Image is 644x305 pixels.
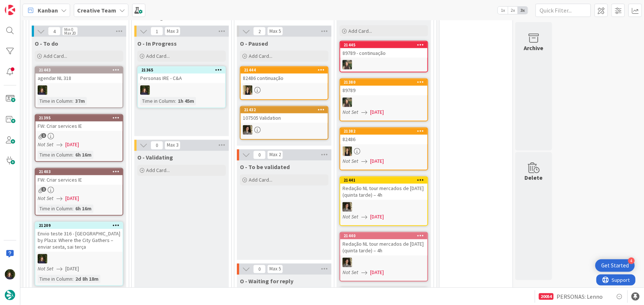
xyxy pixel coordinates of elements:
[175,97,176,105] span: :
[35,122,123,131] div: FW: Criar services IE
[39,223,123,228] div: 21209
[140,97,175,105] div: Time in Column
[77,7,116,14] b: Creative Team
[35,222,123,252] div: 21209Envio teste 316 - [GEOGRAPHIC_DATA] by Plaza: Where the City Gathers – enviar sexta, sai terça
[340,239,427,256] div: Redação NL tour mercados de [DATE] (quinta tarde) – 4h
[35,115,123,131] div: 21395FW: Criar services IE
[340,177,427,200] div: 21441Redação NL tour mercados de [DATE] (quinta tarde) – 4h
[35,169,123,175] div: 21403
[244,68,328,73] div: 21444
[342,214,358,220] i: Not Set
[38,85,47,95] img: MC
[137,66,226,108] a: 21365Personas IRE - C&AMCTime in Column:1h 45m
[525,173,543,182] div: Delete
[41,187,46,192] span: 1
[340,202,427,212] div: MS
[342,109,358,116] i: Not Set
[35,67,123,83] div: 21443agendar NL 318
[340,232,428,282] a: 21440Redação NL tour mercados de [DATE] (quinta tarde) – 4hMSNot Set[DATE]
[72,205,73,213] span: :
[35,40,58,47] span: O - To do
[348,28,372,34] span: Add Card...
[167,29,178,33] div: Max 3
[35,74,123,83] div: agendar NL 318
[241,85,328,95] div: SP
[340,42,427,58] div: 2144589789 - continuação
[340,128,427,144] div: 2138282486
[64,28,73,31] div: Min 0
[269,29,281,33] div: Max 5
[35,66,123,108] a: 21443agendar NL 318MCTime in Column:37m
[344,129,427,134] div: 21382
[340,60,427,70] div: IG
[38,195,54,202] i: Not Set
[340,86,427,95] div: 89789
[342,60,352,70] img: IG
[340,127,428,171] a: 2138282486SPNot Set[DATE]
[241,67,328,83] div: 2144482486 continuação
[151,27,163,36] span: 1
[167,144,178,147] div: Max 3
[518,7,528,14] span: 3x
[342,202,352,212] img: MS
[344,178,427,183] div: 21441
[342,147,352,156] img: SP
[240,164,290,171] span: O - To be validated
[508,7,518,14] span: 2x
[137,40,177,47] span: O - In Progress
[269,153,281,157] div: Max 2
[243,85,252,95] img: SP
[38,275,72,283] div: Time in Column
[241,107,328,123] div: 21432107505 Validation
[41,133,46,138] span: 1
[340,128,427,135] div: 21382
[557,292,603,301] span: PERSONAS: Lenno
[64,31,76,35] div: Max 20
[240,106,328,140] a: 21432107505 ValidationMS
[38,254,47,264] img: MC
[340,177,427,184] div: 21441
[38,266,54,272] i: Not Set
[241,74,328,83] div: 82486 continuação
[340,233,427,256] div: 21440Redação NL tour mercados de [DATE] (quinta tarde) – 4h
[595,259,635,272] div: Open Get Started checklist, remaining modules: 4
[73,205,93,213] div: 6h 16m
[5,269,15,280] img: MC
[5,290,15,300] img: avatar
[498,7,508,14] span: 1x
[340,184,427,200] div: Redação NL tour mercados de [DATE] (quinta tarde) – 4h
[65,265,79,273] span: [DATE]
[35,222,123,286] a: 21209Envio teste 316 - [GEOGRAPHIC_DATA] by Plaza: Where the City Gathers – enviar sexta, sai ter...
[539,293,554,300] div: 20054
[38,97,72,105] div: Time in Column
[35,168,123,216] a: 21403FW: Criar services IENot Set[DATE]Time in Column:6h 16m
[340,135,427,144] div: 82486
[44,53,67,60] span: Add Card...
[72,151,73,159] span: :
[38,151,72,159] div: Time in Column
[344,234,427,239] div: 21440
[138,67,225,74] div: 21365
[35,67,123,74] div: 21443
[35,114,123,162] a: 21395FW: Criar services IENot Set[DATE]Time in Column:6h 16m
[35,229,123,252] div: Envio teste 316 - [GEOGRAPHIC_DATA] by Plaza: Where the City Gathers – enviar sexta, sai terça
[38,6,58,15] span: Kanban
[241,67,328,74] div: 21444
[342,258,352,267] img: MS
[73,97,87,105] div: 37m
[39,169,123,175] div: 21403
[340,233,427,239] div: 21440
[141,68,225,73] div: 21365
[340,78,428,122] a: 2138089789IGNot Set[DATE]
[73,151,93,159] div: 6h 16m
[340,42,427,48] div: 21445
[344,42,427,48] div: 21445
[244,108,328,113] div: 21432
[340,41,428,73] a: 2144589789 - continuaçãoIG
[240,278,293,285] span: O - Waiting for reply
[151,141,163,150] span: 0
[39,68,123,73] div: 21443
[240,40,268,47] span: O - Paused
[243,125,252,135] img: MS
[269,267,281,271] div: Max 5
